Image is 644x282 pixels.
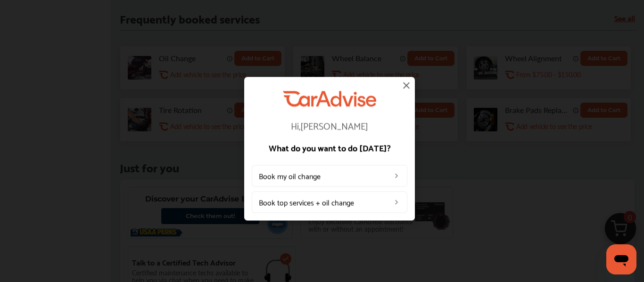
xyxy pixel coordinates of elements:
p: What do you want to do [DATE]? [252,143,407,152]
a: Book top services + oil change [252,191,407,213]
img: left_arrow_icon.0f472efe.svg [393,198,400,206]
img: CarAdvise Logo [283,91,376,106]
img: left_arrow_icon.0f472efe.svg [393,172,400,179]
iframe: Button to launch messaging window [606,244,636,274]
img: close-icon.a004319c.svg [401,80,412,91]
a: Book my oil change [252,165,407,186]
p: Hi, [PERSON_NAME] [252,121,407,130]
